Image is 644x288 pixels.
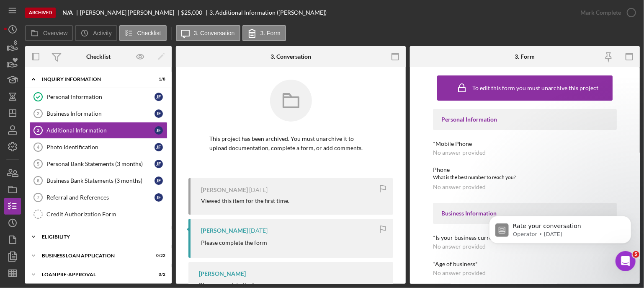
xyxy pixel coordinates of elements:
[93,30,111,36] label: Activity
[176,25,240,41] button: 3. Conversation
[46,127,155,134] div: Additional Information
[270,53,311,60] div: 3. Conversation
[119,25,167,41] button: Checklist
[433,270,486,276] div: No answer provided
[80,9,181,16] div: [PERSON_NAME] [PERSON_NAME]
[75,25,117,41] button: Activity
[155,93,163,101] div: J F
[137,30,161,36] label: Checklist
[155,109,163,118] div: J F
[477,198,644,265] iframe: Intercom notifications message
[29,206,167,223] a: Credit Authorization Form
[433,149,486,156] div: No answer provided
[25,8,56,18] div: Archived
[29,139,167,156] a: 4Photo IdentificationJF
[199,270,246,277] div: [PERSON_NAME]
[29,105,167,122] a: 2Business InformationJF
[46,93,155,100] div: Personal Information
[46,194,155,201] div: Referral and References
[46,211,167,218] div: Credit Authorization Form
[46,110,155,117] div: Business Information
[42,272,144,277] div: LOAN PRE-APPROVAL
[46,161,155,167] div: Personal Bank Statements (3 months)
[37,111,39,116] tspan: 2
[29,122,167,139] a: 3Additional InformationJF
[43,30,67,36] label: Overview
[46,177,155,184] div: Business Bank Statements (3 months)
[29,172,167,189] a: 6Business Bank Statements (3 months)JF
[155,160,163,168] div: J F
[572,4,640,21] button: Mark Complete
[249,187,268,193] time: 2024-07-17 23:29
[260,30,281,36] label: 3. Form
[433,243,486,250] div: No answer provided
[616,251,636,271] iframe: Intercom live chat
[86,53,111,60] div: Checklist
[37,178,39,183] tspan: 6
[155,176,163,185] div: J F
[433,166,617,173] div: Phone
[441,116,608,123] div: Personal Information
[150,272,165,277] div: 0 / 2
[42,253,144,258] div: BUSINESS LOAN APPLICATION
[201,238,267,247] p: Please complete the form
[433,261,617,267] div: *Age of business*
[37,195,39,200] tspan: 7
[155,193,163,202] div: J F
[25,25,73,41] button: Overview
[181,9,203,16] span: $25,000
[29,156,167,172] a: 5Personal Bank Statements (3 months)JF
[62,9,73,16] b: N/A
[433,140,617,147] div: *Mobile Phone
[209,134,372,153] p: This project has been archived. You must unarchive it to upload documentation, complete a form, o...
[29,88,167,105] a: Personal InformationJF
[42,77,144,82] div: INQUIRY INFORMATION
[580,4,621,21] div: Mark Complete
[515,53,535,60] div: 3. Form
[201,187,248,193] div: [PERSON_NAME]
[37,128,39,133] tspan: 3
[194,30,235,36] label: 3. Conversation
[433,234,617,241] div: *Is your business currently open?
[209,9,327,16] div: 3. Additional Information ([PERSON_NAME])
[37,161,39,166] tspan: 5
[42,234,161,239] div: ELIGIBILITY
[150,77,165,82] div: 1 / 8
[472,85,598,91] div: To edit this form you must unarchive this project
[155,143,163,151] div: J F
[441,210,608,217] div: Business Information
[249,227,268,234] time: 2024-07-17 13:58
[150,253,165,258] div: 0 / 22
[242,25,286,41] button: 3. Form
[633,251,639,258] span: 5
[201,197,289,204] div: Viewed this item for the first time.
[29,189,167,206] a: 7Referral and ReferencesJF
[433,184,486,190] div: No answer provided
[201,227,248,234] div: [PERSON_NAME]
[37,145,40,150] tspan: 4
[46,144,155,150] div: Photo Identification
[433,173,617,182] div: What is the best number to reach you?
[155,126,163,135] div: J F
